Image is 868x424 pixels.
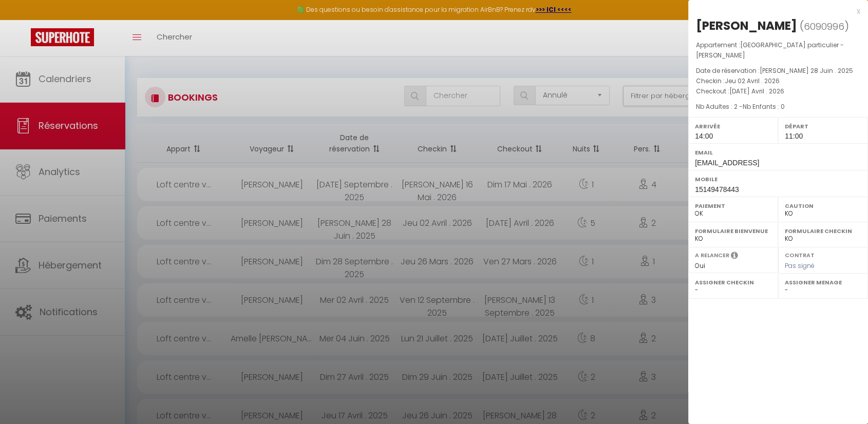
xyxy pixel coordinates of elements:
[695,201,771,211] label: Paiement
[785,277,861,287] label: Assigner Menage
[731,251,738,262] i: Sélectionner OUI si vous souhaiter envoyer les séquences de messages post-checkout
[695,159,759,167] span: [EMAIL_ADDRESS]
[695,174,861,184] label: Mobile
[695,185,739,194] span: 15149478443
[695,251,729,260] label: A relancer
[696,86,860,97] p: Checkout :
[695,277,771,287] label: Assigner Checkin
[696,66,860,76] p: Date de réservation :
[743,102,785,111] span: Nb Enfants : 0
[785,261,815,270] span: Pas signé
[695,121,771,131] label: Arrivée
[695,132,713,140] span: 14:00
[688,5,860,17] div: x
[785,226,861,236] label: Formulaire Checkin
[725,76,780,85] span: Jeu 02 Avril . 2026
[695,226,771,236] label: Formulaire Bienvenue
[695,147,861,158] label: Email
[696,76,860,86] p: Checkin :
[729,87,784,95] span: [DATE] Avril . 2026
[696,41,844,60] span: [GEOGRAPHIC_DATA] particulier - [PERSON_NAME]
[804,20,844,33] span: 6090996
[760,66,853,75] span: [PERSON_NAME] 28 Juin . 2025
[696,102,785,111] span: Nb Adultes : 2 -
[800,19,849,33] span: ( )
[785,121,861,131] label: Départ
[696,40,860,61] p: Appartement :
[696,17,797,34] div: [PERSON_NAME]
[785,132,803,140] span: 11:00
[785,201,861,211] label: Caution
[785,251,815,258] label: Contrat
